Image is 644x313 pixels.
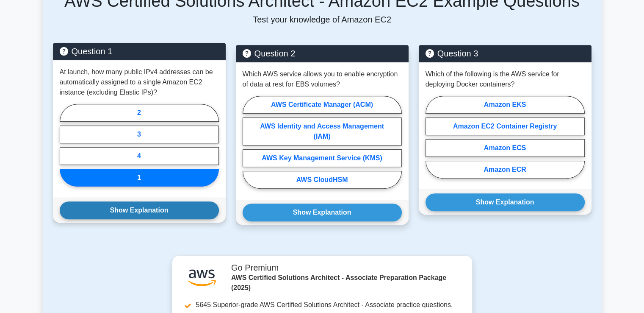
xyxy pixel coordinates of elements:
label: 2 [60,104,219,122]
h5: Question 2 [243,48,402,59]
p: Test your knowledge of Amazon EC2 [53,14,591,25]
label: 4 [60,147,219,165]
label: AWS Identity and Access Management (IAM) [243,117,402,145]
label: 3 [60,126,219,143]
p: At launch, how many public IPv4 addresses can be automatically assigned to a single Amazon EC2 in... [60,67,219,98]
label: AWS Key Management Service (KMS) [243,149,402,167]
button: Show Explanation [60,201,219,219]
p: Which AWS service allows you to enable encryption of data at rest for EBS volumes? [243,69,402,89]
label: AWS CloudHSM [243,171,402,189]
label: AWS Certificate Manager (ACM) [243,96,402,114]
p: Which of the following is the AWS service for deploying Docker containers? [426,69,585,89]
label: Amazon EKS [426,96,585,114]
button: Show Explanation [243,204,402,221]
label: Amazon EC2 Container Registry [426,117,585,135]
h5: Question 3 [426,48,585,59]
button: Show Explanation [426,193,585,211]
h5: Question 1 [60,46,219,56]
label: 1 [60,169,219,187]
label: Amazon ECS [426,139,585,157]
label: Amazon ECR [426,161,585,179]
